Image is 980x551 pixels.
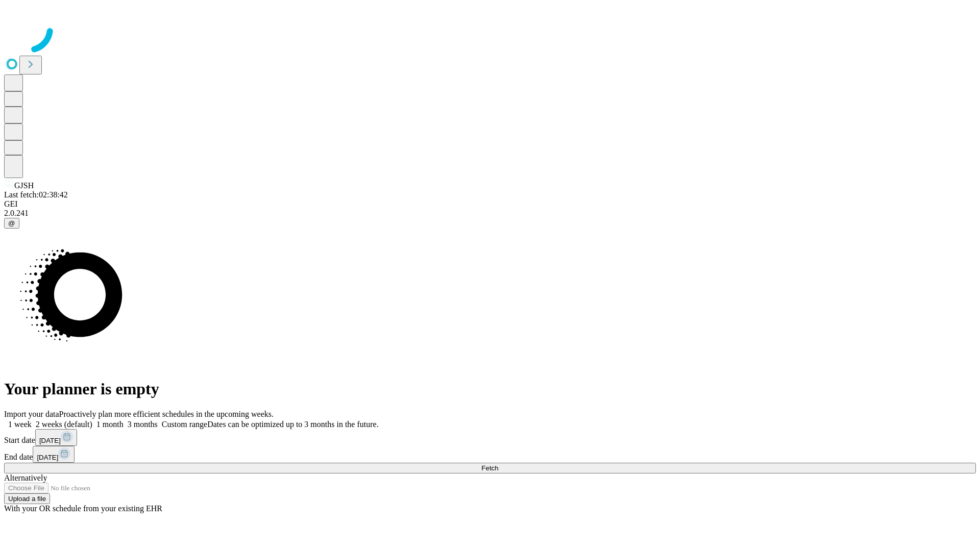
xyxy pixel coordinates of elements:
[4,199,976,209] div: GEI
[128,420,158,429] span: 3 months
[36,420,92,429] span: 2 weeks (default)
[481,464,498,472] span: Fetch
[4,504,162,513] span: With your OR schedule from your existing EHR
[162,420,207,429] span: Custom range
[37,454,58,461] span: [DATE]
[4,473,47,482] span: Alternatively
[59,410,274,418] span: Proactively plan more efficient schedules in the upcoming weeks.
[33,446,75,463] button: [DATE]
[4,493,50,504] button: Upload a file
[4,190,68,199] span: Last fetch: 02:38:42
[96,420,124,429] span: 1 month
[4,380,976,398] h1: Your planner is empty
[4,429,976,446] div: Start date
[35,429,77,446] button: [DATE]
[8,420,32,429] span: 1 week
[207,420,378,429] span: Dates can be optimized up to 3 months in the future.
[4,410,59,418] span: Import your data
[39,437,61,444] span: [DATE]
[8,219,15,227] span: @
[4,446,976,463] div: End date
[14,181,34,190] span: GJSH
[4,463,976,473] button: Fetch
[4,209,976,218] div: 2.0.241
[4,218,19,229] button: @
